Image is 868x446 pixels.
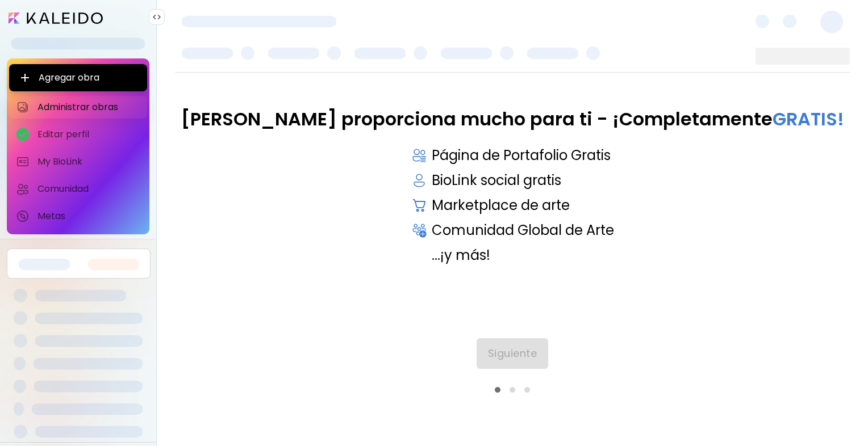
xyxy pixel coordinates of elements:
div: BioLink social gratis [411,172,614,188]
a: Administrar obras iconAdministrar obras [9,96,147,119]
img: My BioLink icon [16,155,30,169]
img: Metas icon [16,209,30,223]
button: Agregar obra [9,64,147,91]
span: GRATIS! [773,106,844,132]
span: Agregar obra [18,71,138,85]
img: Comunidad icon [16,182,30,196]
img: icon [411,222,427,238]
a: completeMy BioLink iconMy BioLink [9,150,147,173]
div: Página de Portafolio Gratis [411,148,614,163]
span: My BioLink [37,156,140,167]
img: collapse [152,12,161,22]
span: Editar perfil [37,129,140,140]
img: icon [411,172,427,188]
img: Administrar obras icon [16,100,30,114]
span: Administrar obras [37,102,140,113]
div: [PERSON_NAME] proporciona mucho para ti - ¡Completamente [181,109,844,129]
span: Metas [37,211,140,222]
img: icon [411,197,427,213]
img: icon [411,148,427,163]
a: completeEditar perfil [9,123,147,146]
div: ...¡y más! [411,247,614,263]
a: Comunidad iconComunidad [9,178,147,200]
div: Marketplace de arte [411,197,614,213]
span: Comunidad [37,183,140,195]
div: Comunidad Global de Arte [411,222,614,238]
a: completeMetas iconMetas [9,205,147,228]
